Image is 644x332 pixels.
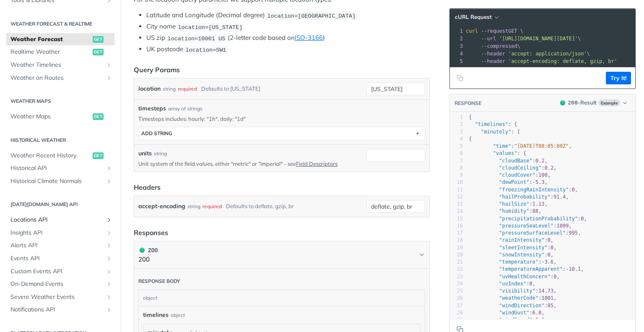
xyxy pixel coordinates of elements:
[499,295,538,301] span: "weatherCode"
[499,208,529,214] span: "humidity"
[469,158,548,164] span: : ,
[469,274,560,280] span: : ,
[493,150,517,156] span: "values"
[106,230,112,236] button: Show subpages for Insights API
[469,150,526,156] span: : {
[106,242,112,249] button: Show subpages for Alerts API
[10,241,104,250] span: Alerts API
[106,165,112,172] button: Show subpages for Historical API
[450,259,463,266] div: 21
[538,172,548,178] span: 100
[6,227,114,239] a: Insights APIShow subpages for Insights API
[10,61,104,69] span: Weather Timelines
[106,217,112,223] button: Show subpages for Locations API
[499,317,532,323] span: "windSpeed"
[452,13,501,21] button: cURL Request
[203,200,222,212] div: required
[469,208,542,214] span: : ,
[6,303,114,316] a: Notifications APIShow subpages for Notifications API
[10,164,104,173] span: Historical API
[450,215,463,222] div: 15
[499,179,529,185] span: "dewPoint"
[450,186,463,193] div: 11
[450,27,464,35] div: 1
[6,162,114,175] a: Historical APIShow subpages for Historical API
[106,62,112,68] button: Show subpages for Weather Timelines
[469,194,569,200] span: : ,
[499,252,544,258] span: "snowIntensity"
[466,28,523,34] span: GET \
[569,266,581,272] span: 10.1
[10,293,104,301] span: Severe Weather Events
[566,266,569,272] span: -
[499,216,578,222] span: "precipitationProbability"
[10,216,104,224] span: Locations API
[469,223,572,229] span: : ,
[469,216,587,222] span: : ,
[450,179,463,186] div: 10
[532,179,535,185] span: -
[106,268,112,275] button: Show subpages for Custom Events API
[469,245,557,251] span: : ,
[499,303,544,308] span: "windDirection"
[499,158,532,164] span: "cloudBase"
[6,59,114,71] a: Weather TimelinesShow subpages for Weather Timelines
[572,187,575,193] span: 0
[106,294,112,301] button: Show subpages for Severe Weather Events
[548,237,551,243] span: 0
[548,303,553,308] span: 85
[10,229,104,237] span: Insights API
[6,265,114,278] a: Custom Events APIShow subpages for Custom Events API
[499,201,529,207] span: "hailSize"
[466,51,590,57] span: \
[469,121,517,127] span: : {
[481,58,505,64] span: --header
[499,237,544,243] span: "rainIntensity"
[93,49,104,55] span: get
[6,278,114,290] a: On-Demand EventsShow subpages for On-Demand Events
[450,42,464,50] div: 3
[499,187,569,193] span: "freezingRainIntensity"
[469,259,557,265] span: : ,
[6,214,114,226] a: Locations APIShow subpages for Locations API
[185,47,226,53] span: location=SW1
[6,149,114,162] a: Weather Recent Historyget
[93,36,104,43] span: get
[6,72,114,84] a: Weather on RoutesShow subpages for Weather on Routes
[499,194,551,200] span: "hailProbability"
[10,48,91,56] span: Realtime Weather
[469,179,548,185] span: : ,
[106,281,112,288] button: Show subpages for On-Demand Events
[469,252,553,258] span: : ,
[499,165,541,171] span: "cloudCeiling"
[168,105,203,112] div: array of strings
[106,178,112,185] button: Show subpages for Historical Climate Normals
[508,51,587,57] span: 'accept: application/json'
[556,99,631,107] button: 200200-ResultExample
[138,255,158,264] p: 200
[469,172,551,178] span: : ,
[469,295,557,301] span: : ,
[450,251,463,259] div: 20
[154,150,167,157] div: string
[138,246,158,255] div: 200
[450,222,463,230] div: 16
[532,208,538,214] span: 88
[475,121,508,127] span: "timelines"
[146,10,430,20] li: Latitude and Longitude (Decimal degree)
[481,28,508,34] span: --request
[450,302,463,309] div: 27
[10,74,104,82] span: Weather on Routes
[557,223,569,229] span: 1009
[6,97,114,105] h2: Weather Maps
[551,245,553,251] span: 0
[134,182,161,192] div: Headers
[481,36,496,42] span: --url
[10,35,91,44] span: Weather Forecast
[450,273,463,280] div: 23
[10,306,104,314] span: Notifications API
[499,36,578,42] span: '[URL][DOMAIN_NAME][DATE]'
[201,83,260,95] div: Defaults to [US_STATE]
[553,194,566,200] span: 91.4
[143,311,169,319] span: timelines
